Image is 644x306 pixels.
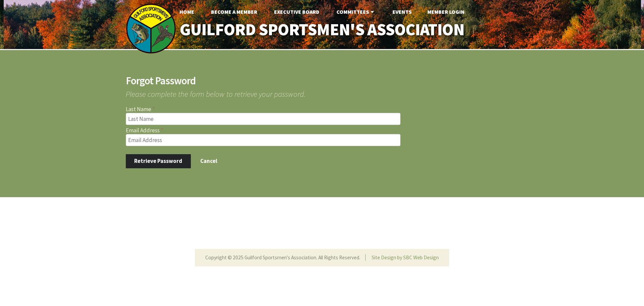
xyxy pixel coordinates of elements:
a: Executive Board [269,5,325,18]
a: Site Design by SBC Web Design [372,254,439,261]
a: Committees [331,5,381,18]
a: Become A Member [206,5,263,18]
label: Email Address [126,128,518,133]
a: Guilford Sportsmen's Association [166,15,479,44]
input: Last Name [126,113,400,125]
label: Last Name [126,106,518,112]
input: Email Address [126,134,400,146]
a: Member Login [422,5,470,18]
h2: Forgot Password [126,76,518,86]
a: Home [174,5,200,18]
li: Copyright © 2025 Guilford Sportsmen's Association. All Rights Reserved. [205,254,366,261]
button: Retrieve Password [126,154,191,168]
button: Cancel [192,154,226,168]
span: Please complete the form below to retrieve your password. [126,86,518,98]
img: logo_sm.png [126,3,176,54]
a: Events [387,5,417,18]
